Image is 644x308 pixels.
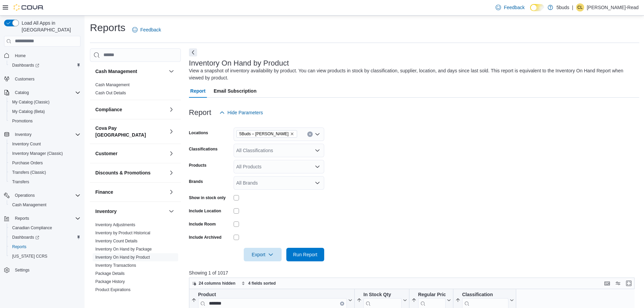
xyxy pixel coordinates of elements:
span: Export [248,248,278,261]
span: Operations [15,193,35,198]
a: Inventory Transactions [95,263,136,268]
span: Reports [15,216,29,221]
span: Feedback [504,4,524,11]
span: My Catalog (Classic) [9,98,80,106]
span: Canadian Compliance [9,224,80,232]
a: Customers [12,75,37,83]
span: CL [577,3,582,11]
button: Finance [95,189,166,195]
a: Inventory On Hand by Product [95,255,150,260]
img: Cova [14,4,44,11]
a: [US_STATE] CCRS [9,252,50,260]
button: Catalog [1,88,83,97]
button: Hide Parameters [217,106,266,119]
span: Cash Management [12,202,46,208]
span: Inventory Adjustments [95,222,135,228]
button: [US_STATE] CCRS [7,252,83,261]
span: Purchase Orders [9,159,80,167]
div: Product [198,291,347,298]
span: Purchase Orders [12,160,43,166]
button: Keyboard shortcuts [603,279,611,287]
a: Purchase Orders [9,159,46,167]
span: Catalog [12,89,80,97]
a: Inventory On Hand by Package [95,247,152,252]
a: Inventory Count [9,140,44,148]
button: Operations [1,191,83,200]
button: Transfers [7,177,83,187]
a: Canadian Compliance [9,224,55,232]
span: Email Subscription [214,84,257,98]
a: My Catalog (Beta) [9,108,48,116]
span: 5Buds – Warman [236,130,297,138]
h3: Inventory [95,208,117,215]
span: Inventory [15,132,31,137]
span: Package Details [95,271,125,276]
button: 24 columns hidden [189,279,238,287]
a: Inventory Count Details [95,239,138,243]
span: My Catalog (Beta) [9,108,80,116]
div: View a snapshot of inventory availability by product. You can view products in stock by classific... [189,67,636,81]
span: Report [190,84,206,98]
span: Dashboards [12,235,39,240]
h3: Compliance [95,106,122,113]
button: Inventory Manager (Classic) [7,149,83,158]
h3: Inventory On Hand by Product [189,59,289,67]
a: Transfers [9,178,32,186]
span: My Catalog (Beta) [12,109,45,114]
button: Customers [1,74,83,84]
div: Casey Long-Read [576,3,584,11]
span: 5Buds – [PERSON_NAME] [239,131,289,137]
p: 5buds [556,3,569,11]
span: Settings [15,267,29,273]
a: Dashboards [7,233,83,242]
input: Dark Mode [530,4,544,11]
button: Open list of options [315,164,320,169]
h3: Report [189,109,211,117]
span: Dashboards [9,61,80,69]
span: Inventory Count Details [95,238,138,244]
a: Home [12,52,28,60]
button: Clear input [340,301,344,305]
a: Cash Out Details [95,91,126,95]
span: Product Expirations [95,287,130,292]
a: Reports [9,243,29,251]
button: Transfers (Classic) [7,168,83,177]
a: Transfers (Classic) [9,168,49,176]
span: Dashboards [12,63,39,68]
span: Cash Management [9,201,80,209]
span: Reports [12,244,26,250]
span: Reports [12,214,80,222]
span: Inventory Manager (Classic) [9,149,80,158]
button: Catalog [12,89,31,97]
button: Compliance [167,105,175,114]
span: Load All Apps in [GEOGRAPHIC_DATA] [19,20,80,33]
label: Show in stock only [189,195,226,200]
span: Inventory On Hand by Product [95,255,150,260]
button: Operations [12,191,38,199]
label: Include Room [189,221,216,227]
button: Reports [7,242,83,252]
button: Promotions [7,116,83,126]
button: Inventory [167,207,175,215]
div: Regular Price [418,291,445,298]
button: Open list of options [315,132,320,137]
span: Feedback [140,26,161,33]
a: Inventory by Product Historical [95,231,150,235]
button: Display options [614,279,622,287]
button: Remove 5Buds – Warman from selection in this group [290,132,294,136]
a: Settings [12,266,32,274]
button: My Catalog (Beta) [7,107,83,116]
button: Run Report [286,248,324,261]
a: Cash Management [9,201,49,209]
a: My Catalog (Classic) [9,98,52,106]
span: My Catalog (Classic) [12,99,50,105]
h3: Discounts & Promotions [95,169,150,176]
span: Promotions [9,117,80,125]
button: My Catalog (Classic) [7,97,83,107]
button: Reports [1,214,83,223]
p: Showing 1 of 1017 [189,269,639,276]
nav: Complex example [4,48,80,293]
button: Next [189,48,197,56]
